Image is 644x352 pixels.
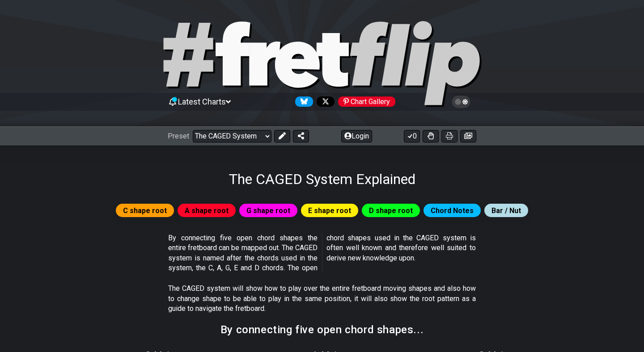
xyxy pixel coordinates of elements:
[178,97,226,106] span: Latest Charts
[441,130,458,142] button: Print
[185,204,229,217] span: A shape root
[308,204,351,217] span: E shape root
[220,325,424,335] h2: By connecting five open chord shapes...
[293,130,309,142] button: Share Preset
[229,171,415,188] h1: The CAGED System Explained
[123,204,167,217] span: C shape root
[456,98,466,106] span: Toggle light / dark theme
[431,204,474,217] span: Chord Notes
[168,284,476,314] p: The CAGED system will show how to play over the entire fretboard moving shapes and also how to ch...
[292,96,313,107] a: Follow #fretflip at Bluesky
[423,130,439,142] button: Toggle Dexterity for all fretkits
[246,204,290,217] span: G shape root
[341,130,372,142] button: Login
[491,204,521,217] span: Bar / Nut
[404,130,420,142] button: 0
[460,130,476,142] button: Create image
[338,96,395,107] div: Chart Gallery
[168,233,476,273] p: By connecting five open chord shapes the entire fretboard can be mapped out. The CAGED system is ...
[274,130,290,142] button: Edit Preset
[369,204,413,217] span: D shape root
[193,130,271,142] select: Preset
[335,96,395,107] a: #fretflip at Pinterest
[313,96,335,107] a: Follow #fretflip at X
[168,132,189,140] span: Preset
